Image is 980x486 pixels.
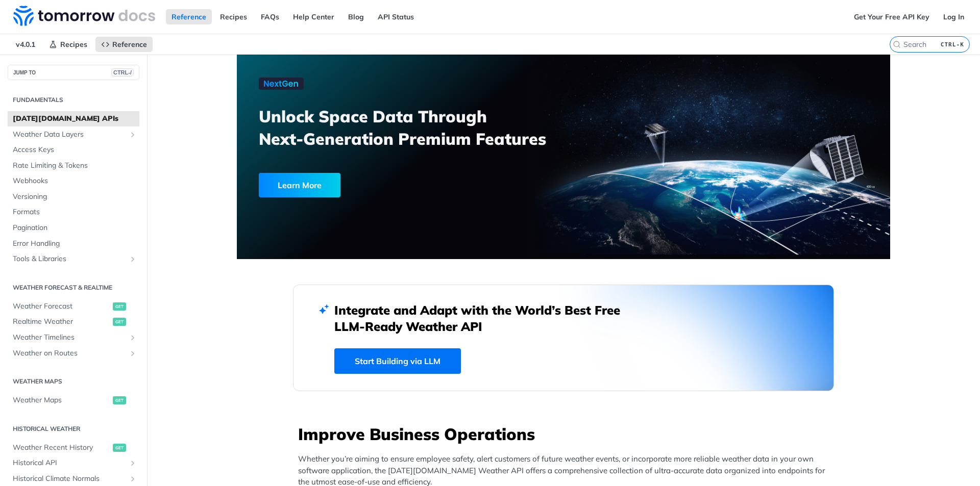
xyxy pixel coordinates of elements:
a: Reference [95,37,153,52]
a: Learn More [259,173,511,197]
a: Tools & LibrariesShow subpages for Tools & Libraries [8,251,139,267]
button: Show subpages for Weather Data Layers [129,131,137,139]
kbd: CTRL-K [938,39,967,49]
span: Realtime Weather [13,317,110,327]
span: Weather Timelines [13,332,126,343]
a: Weather Forecastget [8,299,139,314]
a: Recipes [214,9,253,24]
h2: Weather Maps [8,377,139,386]
a: Recipes [43,37,93,52]
span: get [113,396,126,404]
a: Webhooks [8,173,139,189]
a: Historical APIShow subpages for Historical API [8,455,139,471]
span: Error Handling [13,239,137,249]
a: Help Center [287,9,340,24]
a: Rate Limiting & Tokens [8,158,139,173]
img: Tomorrow.io Weather API Docs [13,6,155,26]
a: Get Your Free API Key [848,9,935,24]
a: Access Keys [8,142,139,158]
span: Webhooks [13,176,137,186]
a: Reference [166,9,212,24]
span: Weather on Routes [13,348,126,359]
img: NextGen [259,78,304,90]
span: Access Keys [13,145,137,155]
a: [DATE][DOMAIN_NAME] APIs [8,111,139,126]
a: Blog [342,9,370,24]
span: Weather Forecast [13,301,110,312]
h2: Fundamentals [8,95,139,105]
span: Weather Maps [13,395,110,405]
a: Weather TimelinesShow subpages for Weather Timelines [8,330,139,345]
a: Weather Data LayersShow subpages for Weather Data Layers [8,127,139,142]
a: Realtime Weatherget [8,314,139,329]
span: v4.0.1 [10,37,41,52]
span: get [113,444,126,452]
span: CTRL-/ [111,68,134,76]
span: get [113,318,126,326]
button: Show subpages for Tools & Libraries [129,255,137,263]
a: FAQs [255,9,285,24]
a: Formats [8,204,139,220]
span: Historical Climate Normals [13,474,126,484]
a: Weather on RoutesShow subpages for Weather on Routes [8,346,139,361]
span: Versioning [13,192,137,202]
span: Weather Recent History [13,443,110,453]
a: API Status [372,9,420,24]
span: Weather Data Layers [13,130,126,140]
button: Show subpages for Historical Climate Normals [129,475,137,483]
span: Historical API [13,458,126,468]
span: [DATE][DOMAIN_NAME] APIs [13,114,137,124]
a: Weather Mapsget [8,393,139,408]
h2: Integrate and Adapt with the World’s Best Free LLM-Ready Weather API [334,302,635,335]
span: Reference [112,40,147,49]
span: Recipes [60,40,87,49]
a: Log In [938,9,970,24]
span: get [113,302,126,311]
svg: Search [893,40,901,48]
a: Error Handling [8,236,139,251]
span: Formats [13,207,137,217]
h2: Historical Weather [8,424,139,433]
a: Versioning [8,189,139,204]
h3: Unlock Space Data Through Next-Generation Premium Features [259,105,575,150]
span: Tools & Libraries [13,254,126,264]
h3: Improve Business Operations [298,423,834,445]
button: JUMP TOCTRL-/ [8,65,139,80]
h2: Weather Forecast & realtime [8,283,139,292]
span: Rate Limiting & Tokens [13,161,137,171]
button: Show subpages for Historical API [129,459,137,467]
button: Show subpages for Weather on Routes [129,349,137,357]
a: Pagination [8,220,139,236]
a: Start Building via LLM [334,348,461,374]
div: Learn More [259,173,340,197]
a: Weather Recent Historyget [8,440,139,455]
span: Pagination [13,223,137,233]
button: Show subpages for Weather Timelines [129,334,137,342]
